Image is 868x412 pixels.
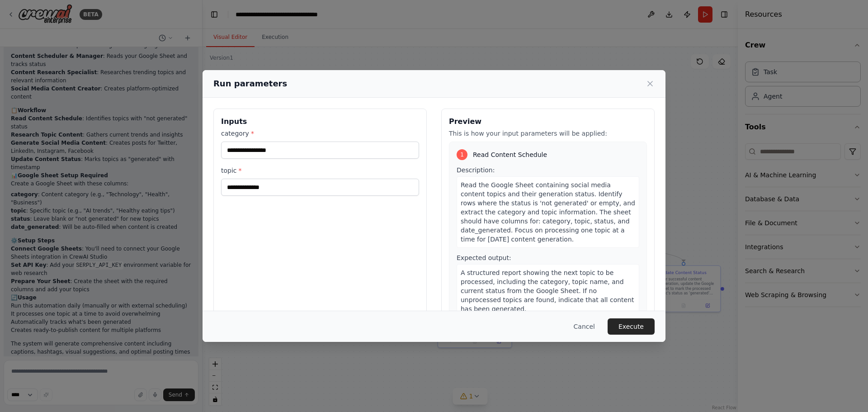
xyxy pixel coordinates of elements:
span: Expected output: [457,254,511,261]
h2: Run parameters [213,77,287,90]
span: Read Content Schedule [473,150,547,159]
label: topic [221,166,419,175]
span: Read the Google Sheet containing social media content topics and their generation status. Identif... [461,181,635,243]
span: Description: [457,166,495,174]
p: This is how your input parameters will be applied: [449,129,647,138]
span: A structured report showing the next topic to be processed, including the category, topic name, a... [461,269,634,313]
button: Execute [608,318,655,335]
h3: Inputs [221,116,419,127]
button: Cancel [566,318,602,335]
h3: Preview [449,116,647,127]
label: category [221,129,419,138]
div: 1 [457,149,467,160]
